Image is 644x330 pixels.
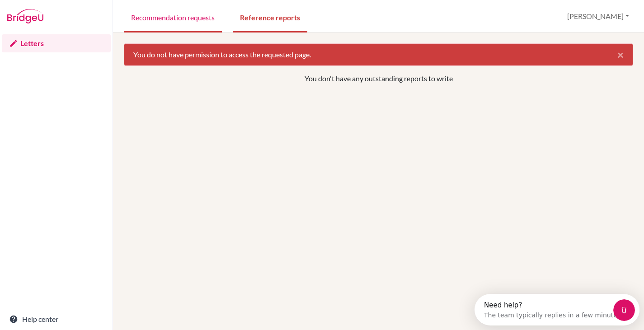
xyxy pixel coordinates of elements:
[9,15,148,24] div: The team typically replies in a few minutes.
[9,8,148,15] div: Need help?
[124,43,633,66] div: You do not have permission to access the requested page.
[173,73,584,84] p: You don't have any outstanding reports to write
[2,310,111,328] a: Help center
[613,299,635,321] iframe: Intercom live chat
[7,9,43,23] img: Bridge-U
[475,294,639,325] iframe: Intercom live chat discovery launcher
[563,8,633,25] button: [PERSON_NAME]
[617,48,624,61] span: ×
[608,44,633,65] button: Close
[2,34,111,52] a: Letters
[4,4,175,28] div: Open Intercom Messenger
[233,1,307,33] a: Reference reports
[124,1,222,33] a: Recommendation requests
